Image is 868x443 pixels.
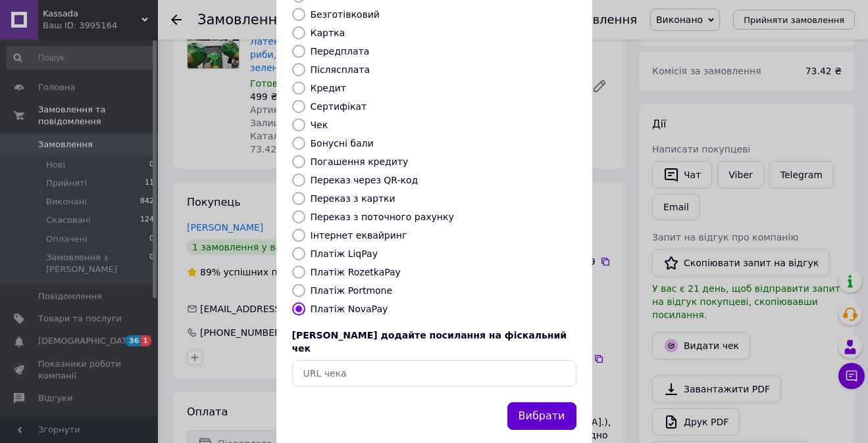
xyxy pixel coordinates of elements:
label: Чек [311,120,328,130]
span: [PERSON_NAME] додайте посилання на фіскальний чек [292,330,567,354]
label: Переказ через QR-код [311,175,419,185]
input: URL чека [292,360,576,386]
button: Вибрати [507,402,576,431]
label: Кредит [311,83,346,93]
label: Бонусні бали [311,138,374,149]
label: Переказ з картки [311,193,396,204]
label: Картка [311,28,345,38]
label: Платіж LiqPay [311,248,378,259]
label: Передплата [311,46,370,57]
label: Платіж Portmone [311,285,393,296]
label: Інтернет еквайринг [311,230,407,241]
label: Погашення кредиту [311,156,409,167]
label: Платіж NovaPay [311,304,388,314]
label: Післясплата [311,64,370,75]
label: Платіж RozetkaPay [311,267,401,277]
label: Сертифікат [311,101,367,112]
label: Переказ з поточного рахунку [311,212,454,222]
label: Безготівковий [311,9,380,20]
